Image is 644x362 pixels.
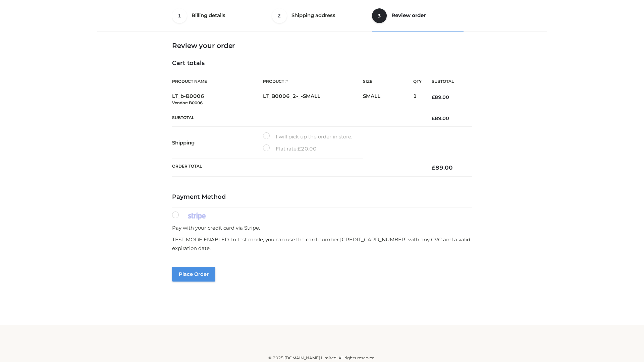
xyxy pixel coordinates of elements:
th: Size [363,74,410,89]
td: LT_B0006_2-_-SMALL [263,89,363,110]
bdi: 20.00 [298,145,317,152]
th: Qty [413,74,422,89]
bdi: 89.00 [432,164,453,171]
th: Shipping [172,127,263,159]
th: Subtotal [422,74,472,89]
span: £ [432,115,435,121]
h4: Cart totals [172,60,472,67]
bdi: 89.00 [432,94,449,100]
span: £ [298,145,301,152]
span: £ [432,164,435,171]
td: LT_b-B0006 [172,89,263,110]
label: Flat rate: [263,144,317,153]
label: I will pick up the order in store. [263,132,352,141]
th: Subtotal [172,110,422,126]
small: Vendor: B0006 [172,100,203,105]
p: TEST MODE ENABLED. In test mode, you can use the card number [CREDIT_CARD_NUMBER] with any CVC an... [172,235,472,252]
th: Order Total [172,159,422,177]
h3: Review your order [172,42,472,50]
th: Product # [263,74,363,89]
p: Pay with your credit card via Stripe. [172,224,472,232]
bdi: 89.00 [432,115,449,121]
div: © 2025 [DOMAIN_NAME] Limited. All rights reserved. [100,355,544,361]
span: £ [432,94,435,100]
h4: Payment Method [172,193,472,201]
td: 1 [413,89,422,110]
th: Product Name [172,74,263,89]
td: SMALL [363,89,413,110]
button: Place order [172,267,215,282]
